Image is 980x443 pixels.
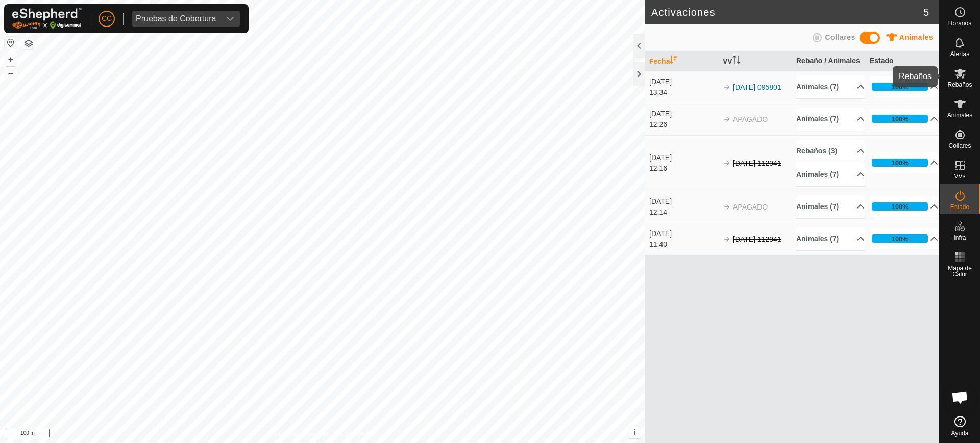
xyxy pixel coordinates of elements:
[649,119,718,130] div: 12:26
[649,76,718,87] div: [DATE]
[866,51,939,71] th: Estado
[649,228,718,239] div: [DATE]
[945,382,975,412] div: Chat abierto
[723,115,731,123] img: arrow
[22,37,35,49] button: Capas del Mapa
[220,11,240,27] div: dropdown trigger
[102,13,112,24] span: CC
[649,196,718,207] div: [DATE]
[870,228,938,249] p-accordion-header: 100%
[733,115,768,123] span: APAGADO
[719,51,792,71] th: VV
[950,204,969,210] span: Estado
[341,430,375,439] a: Contáctenos
[870,76,938,97] p-accordion-header: 100%
[5,54,17,66] button: +
[649,207,718,218] div: 12:14
[733,159,781,167] s: [DATE] 112941
[940,412,980,440] a: Ayuda
[892,202,909,212] div: 100%
[796,163,865,186] p-accordion-header: Animales (7)
[872,159,928,167] div: 100%
[947,82,972,88] span: Rebaños
[953,234,966,241] span: Infra
[872,115,928,123] div: 100%
[872,83,928,91] div: 100%
[892,234,909,244] div: 100%
[723,203,731,211] img: arrow
[796,227,865,250] p-accordion-header: Animales (7)
[733,83,781,91] a: [DATE] 095801
[870,196,938,217] p-accordion-header: 100%
[5,37,17,49] button: Restablecer Mapa
[733,235,781,243] s: [DATE] 112941
[733,203,768,211] span: APAGADO
[948,20,971,27] span: Horarios
[796,195,865,218] p-accordion-header: Animales (7)
[651,6,923,18] h2: Activaciones
[649,87,718,98] div: 13:34
[723,159,731,167] img: arrow
[270,430,329,439] a: Política de Privacidad
[723,235,731,243] img: arrow
[5,67,17,79] button: –
[870,109,938,129] p-accordion-header: 100%
[670,57,678,65] p-sorticon: Activar para ordenar
[796,108,865,131] p-accordion-header: Animales (7)
[732,57,741,65] p-sorticon: Activar para ordenar
[892,82,909,92] div: 100%
[872,202,928,211] div: 100%
[951,430,969,436] span: Ayuda
[645,51,719,71] th: Fecha
[792,51,866,71] th: Rebaño / Animales
[948,143,971,149] span: Collares
[947,112,972,118] span: Animales
[892,158,909,168] div: 100%
[892,114,909,124] div: 100%
[132,11,220,27] span: Pruebas de Cobertura
[136,15,216,23] div: Pruebas de Cobertura
[629,427,641,438] button: i
[796,75,865,98] p-accordion-header: Animales (7)
[950,51,969,57] span: Alertas
[12,8,82,29] img: Logo Gallagher
[649,109,718,119] div: [DATE]
[942,265,977,277] span: Mapa de Calor
[954,173,965,179] span: VVs
[649,152,718,163] div: [DATE]
[634,428,636,437] span: i
[649,239,718,250] div: 11:40
[872,234,928,243] div: 100%
[870,152,938,173] p-accordion-header: 100%
[923,5,929,20] span: 5
[723,83,731,91] img: arrow
[649,163,718,174] div: 12:16
[899,33,933,41] span: Animales
[825,33,855,41] span: Collares
[796,140,865,163] p-accordion-header: Rebaños (3)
